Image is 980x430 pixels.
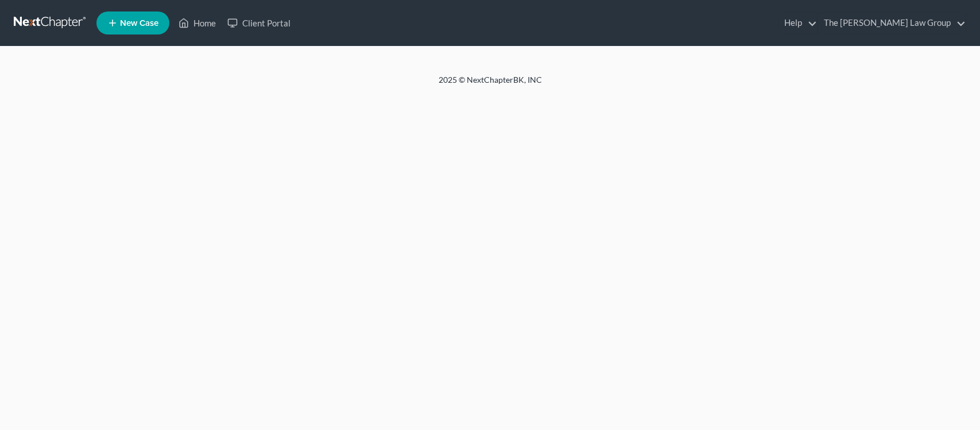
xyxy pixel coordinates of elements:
a: Help [778,13,817,33]
a: Client Portal [222,13,296,33]
div: 2025 © NextChapterBK, INC [163,74,818,95]
a: The [PERSON_NAME] Law Group [818,13,966,33]
a: Home [173,13,222,33]
new-legal-case-button: New Case [96,11,169,34]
